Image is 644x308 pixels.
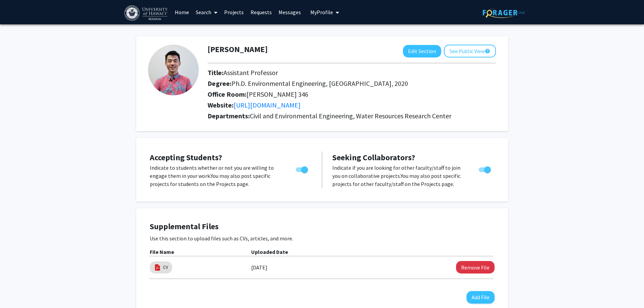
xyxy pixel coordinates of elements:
[202,112,501,120] h2: Departments:
[150,164,283,188] p: Indicate to students whether or not you are willing to engage them in your work. You may also pos...
[163,264,168,271] a: CV
[234,101,301,109] a: Opens in a new tab
[467,291,495,304] button: Add File
[476,164,495,174] div: Toggle
[403,45,441,57] button: Edit Section
[456,261,495,274] button: Remove CV File
[251,262,267,273] label: [DATE]
[332,152,415,163] span: Seeking Collaborators?
[332,164,466,188] p: Indicate if you are looking for other faculty/staff to join you on collaborative projects. You ma...
[150,234,495,242] p: Use this section to upload files such as CVs, articles, and more.
[250,112,451,120] span: Civil and Environmental Engineering, Water Resources Research Center
[485,47,490,55] mat-icon: help
[171,0,192,24] a: Home
[247,0,275,24] a: Requests
[223,68,278,77] span: Assistant Professor
[444,45,496,57] button: See Public View
[148,45,199,95] img: Profile Picture
[150,152,222,163] span: Accepting Students?
[232,79,408,88] span: Ph.D. Environmental Engineering, [GEOGRAPHIC_DATA], 2020
[251,248,288,255] b: Uploaded Date
[208,79,496,88] h2: Degree:
[208,101,496,109] h2: Website:
[246,90,308,98] span: [PERSON_NAME] 346
[192,0,221,24] a: Search
[221,0,247,24] a: Projects
[208,69,496,77] h2: Title:
[5,278,29,303] iframe: Chat
[208,90,496,98] h2: Office Room:
[150,222,495,232] h4: Supplemental Files
[150,248,174,255] b: File Name
[124,5,169,21] img: University of Hawaiʻi at Mānoa Logo
[275,0,304,24] a: Messages
[208,45,268,54] h1: [PERSON_NAME]
[154,264,161,271] img: pdf_icon.png
[293,164,312,174] div: Toggle
[483,7,525,18] img: ForagerOne Logo
[310,9,333,16] span: My Profile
